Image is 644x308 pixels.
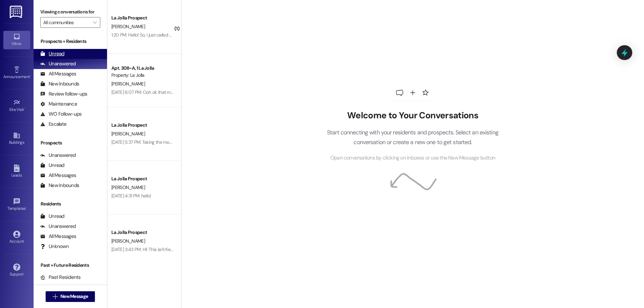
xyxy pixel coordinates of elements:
[111,32,572,38] div: 1:20 PM: Hello! So, I just called and I was wondering if I could have the late fee for my current...
[26,205,27,210] span: •
[40,50,64,57] div: Unread
[3,130,30,148] a: Buildings
[111,23,145,29] span: [PERSON_NAME]
[93,20,97,25] i: 
[46,291,95,302] button: New Message
[40,101,77,108] div: Maintenance
[3,229,30,247] a: Account
[40,182,79,189] div: New Inbounds
[40,111,82,118] div: WO Follow-ups
[40,60,76,67] div: Unanswered
[34,200,107,207] div: Residents
[40,7,100,17] label: Viewing conversations for
[317,110,508,121] h2: Welcome to Your Conversations
[40,162,64,169] div: Unread
[53,294,58,299] i: 
[60,293,88,300] span: New Message
[111,14,173,21] div: La Jolla Prospect
[3,196,30,214] a: Templates •
[40,223,76,230] div: Unanswered
[111,65,173,72] div: Apt. 308~A, 1 La Jolla
[111,139,202,145] div: [DATE] 5:37 PM: Taking the monthly charge off?
[40,274,81,281] div: Past Residents
[111,184,145,190] span: [PERSON_NAME]
[40,90,87,98] div: Review follow-ups
[24,106,25,111] span: •
[111,229,173,236] div: La Jolla Prospect
[40,172,76,179] div: All Messages
[111,175,173,182] div: La Jolla Prospect
[111,122,173,129] div: La Jolla Prospect
[43,17,90,28] input: All communities
[111,193,151,199] div: [DATE] 4:31 PM: hello!
[317,128,508,147] p: Start connecting with your residents and prospects. Select an existing conversation or create a n...
[34,262,107,269] div: Past + Future Residents
[30,73,31,78] span: •
[111,238,145,244] span: [PERSON_NAME]
[34,38,107,45] div: Prospects + Residents
[330,154,495,162] span: Open conversations by clicking on inboxes or use the New Message button
[34,139,107,146] div: Prospects
[111,131,145,137] span: [PERSON_NAME]
[3,97,30,115] a: Site Visit •
[111,81,145,87] span: [PERSON_NAME]
[10,6,23,18] img: ResiDesk Logo
[3,31,30,49] a: Inbox
[3,163,30,181] a: Leads
[40,233,76,240] div: All Messages
[111,246,185,252] div: [DATE] 3:43 PM: Hi! This isn't Kenadee:)
[3,261,30,280] a: Support
[40,243,69,250] div: Unknown
[40,70,76,77] div: All Messages
[111,89,222,95] div: [DATE] 6:07 PM: Ooh ok that makes sense I'll do that now!
[111,72,173,79] div: Property: La Jolla
[40,213,64,220] div: Unread
[40,80,79,87] div: New Inbounds
[40,152,76,159] div: Unanswered
[40,121,66,128] div: Escalate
